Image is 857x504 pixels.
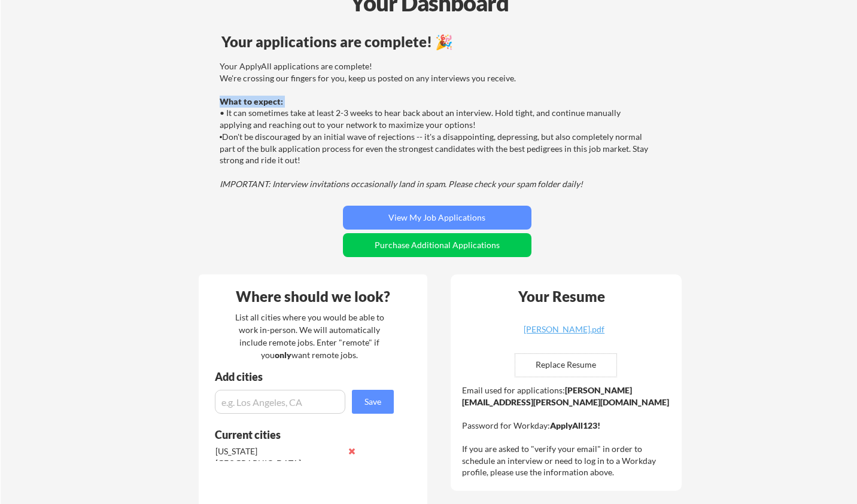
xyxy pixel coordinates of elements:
[220,96,283,106] strong: What to expect:
[352,390,394,414] button: Save
[202,289,424,304] div: Where should we look?
[220,133,223,142] font: •
[220,60,651,190] div: Your ApplyAll applications are complete! We're crossing our fingers for you, keep us posted on an...
[493,325,636,334] div: [PERSON_NAME].pdf
[462,384,673,478] div: Email used for applications: Password for Workday: If you are asked to "verify your email" in ord...
[503,289,621,304] div: Your Resume
[343,206,531,230] button: View My Job Applications
[493,325,636,344] a: [PERSON_NAME].pdf
[275,350,291,360] strong: only
[227,311,392,361] div: List all cities where you would be able to work in-person. We will automatically include remote j...
[462,385,669,407] strong: [PERSON_NAME][EMAIL_ADDRESS][PERSON_NAME][DOMAIN_NAME]
[215,371,397,382] div: Add cities
[215,429,381,440] div: Current cities
[343,233,531,257] button: Purchase Additional Applications
[550,420,600,430] strong: ApplyAll123!
[215,390,345,414] input: e.g. Los Angeles, CA
[215,445,342,469] div: [US_STATE][GEOGRAPHIC_DATA]
[221,35,653,49] div: Your applications are complete! 🎉
[220,179,583,189] em: IMPORTANT: Interview invitations occasionally land in spam. Please check your spam folder daily!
